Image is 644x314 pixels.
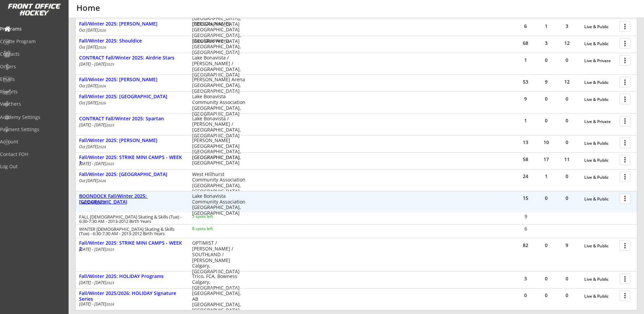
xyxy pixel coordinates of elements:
div: Live & Private [584,119,616,124]
div: Live & Public [584,294,616,299]
button: more_vert [620,274,630,284]
div: Oct [DATE] [79,84,183,88]
div: 0 [557,58,577,63]
em: 2026 [98,45,106,50]
div: 9 [516,214,536,219]
div: [GEOGRAPHIC_DATA], [GEOGRAPHIC_DATA] [192,155,245,166]
em: 2025 [106,161,114,166]
div: 1 [515,118,536,123]
div: WINTER [DEMOGRAPHIC_DATA] Skating & Skills (Tue) - 6:30-7:30 AM - 2013-2012 Birth Years [79,227,183,236]
div: 3 [536,41,556,46]
div: Lake Bonavista Community Association [GEOGRAPHIC_DATA], [GEOGRAPHIC_DATA] [192,94,245,117]
em: 2026 [98,84,106,88]
div: 24 [515,174,536,179]
div: 5 spots left [192,214,236,219]
div: [GEOGRAPHIC_DATA], AB [GEOGRAPHIC_DATA], [GEOGRAPHIC_DATA] [192,291,245,313]
em: 2025 [106,280,114,285]
em: 2026 [98,200,106,205]
div: 0 [557,118,577,123]
em: 2026 [98,144,106,149]
div: [DATE] - [DATE] [79,62,183,66]
div: [DATE] - [DATE] [79,302,183,306]
div: 58 [515,157,536,162]
div: 53 [515,80,536,84]
button: more_vert [620,240,630,251]
div: 15 [515,196,536,200]
div: [PERSON_NAME] Arena [GEOGRAPHIC_DATA], [GEOGRAPHIC_DATA] [192,77,245,94]
div: Live & Public [584,41,616,46]
div: 1 [536,174,556,179]
div: Live & Public [584,97,616,102]
div: CONTRACT Fall/Winter 2025: Spartan [79,116,185,122]
div: 17 [536,157,556,162]
button: more_vert [620,38,630,49]
div: Oct [DATE] [79,200,183,205]
em: 2025 [106,123,114,127]
div: 11 [557,157,577,162]
div: Fall/Winter 2025: STRIKE MINI CAMPS - WEEK 1 [79,155,185,166]
div: 0 [557,196,577,200]
div: Fall/Winter 2025: [GEOGRAPHIC_DATA] [79,172,185,177]
div: 0 [557,276,577,281]
div: [DATE] - [DATE] [79,123,183,127]
div: Fall/Winter 2025: Shouldice [79,38,185,44]
div: Live & Public [584,244,616,248]
div: Fall/Winter 2025: [GEOGRAPHIC_DATA] [79,94,185,100]
em: 2026 [98,178,106,183]
div: Fall/Winter 2025: [PERSON_NAME] [79,21,185,27]
div: CONTRACT Fall/Winter 2025: Airdrie Stars [79,55,185,61]
div: 13 [515,140,536,145]
button: more_vert [620,172,630,182]
div: FALL [DEMOGRAPHIC_DATA] Skating & Skills (Tue) - 6:30-7:30 AM - 2013-2012 Birth Years [79,215,183,224]
div: 3 [515,276,536,281]
div: Oct [DATE] [79,101,183,105]
div: 82 [515,243,536,248]
div: OPTIMIST / [PERSON_NAME] / SOUTHLAND / [PERSON_NAME] Calgary, [GEOGRAPHIC_DATA] [192,240,245,275]
div: 9 [515,97,536,101]
div: 12 [557,80,577,84]
button: more_vert [620,21,630,32]
div: [DATE] - [DATE] [79,281,183,285]
div: [PERSON_NAME][GEOGRAPHIC_DATA] [GEOGRAPHIC_DATA], [GEOGRAPHIC_DATA] [192,21,245,44]
div: 6 [516,226,536,231]
em: 2026 [98,101,106,105]
div: 0 [515,293,536,298]
div: 10 [536,140,556,145]
div: 3 [557,24,577,29]
div: Live & Public [584,24,616,29]
div: West Hillhurst Community Association [GEOGRAPHIC_DATA], [GEOGRAPHIC_DATA] [192,172,245,194]
div: Oct [DATE] [79,179,183,183]
em: 2025 [106,62,114,67]
div: Fall/Winter 2025/2026: HOLIDAY Signature Series [79,291,185,302]
div: 0 [536,243,556,248]
div: 0 [557,97,577,101]
div: 0 [536,276,556,281]
div: 1 [515,58,536,63]
div: 0 [536,58,556,63]
div: Live & Public [584,197,616,202]
div: 68 [515,41,536,46]
div: 0 [557,140,577,145]
div: 12 [557,41,577,46]
button: more_vert [620,77,630,87]
div: [DATE] - [DATE] [79,162,183,166]
div: Lake Bonavista / [PERSON_NAME] / [GEOGRAPHIC_DATA], [GEOGRAPHIC_DATA] [192,55,245,78]
div: [PERSON_NAME][GEOGRAPHIC_DATA] [GEOGRAPHIC_DATA], [GEOGRAPHIC_DATA] [192,138,245,160]
div: 0 [536,118,556,123]
div: 6 [515,24,536,29]
div: Live & Private [584,58,616,63]
div: [DATE] - [DATE] [79,247,183,251]
div: Fall/Winter 2025: [PERSON_NAME] [79,77,185,83]
button: more_vert [620,193,630,204]
div: Lake Bonavista / [PERSON_NAME] / [GEOGRAPHIC_DATA], [GEOGRAPHIC_DATA] [192,116,245,139]
div: Shouldice Arena [GEOGRAPHIC_DATA], [GEOGRAPHIC_DATA] [192,38,245,55]
div: 0 [536,293,556,298]
div: Live & Public [584,158,616,163]
button: more_vert [620,138,630,148]
div: Oct [DATE] [79,28,183,32]
div: Lake Bonavista Community Association [GEOGRAPHIC_DATA], [GEOGRAPHIC_DATA] [192,193,245,216]
div: Fall/Winter 2025: STRIKE MINI CAMPS - WEEK 2 [79,240,185,252]
em: 2026 [106,302,114,307]
div: Fall/Winter 2025: HOLIDAY Programs [79,274,185,279]
div: 0 [536,97,556,101]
